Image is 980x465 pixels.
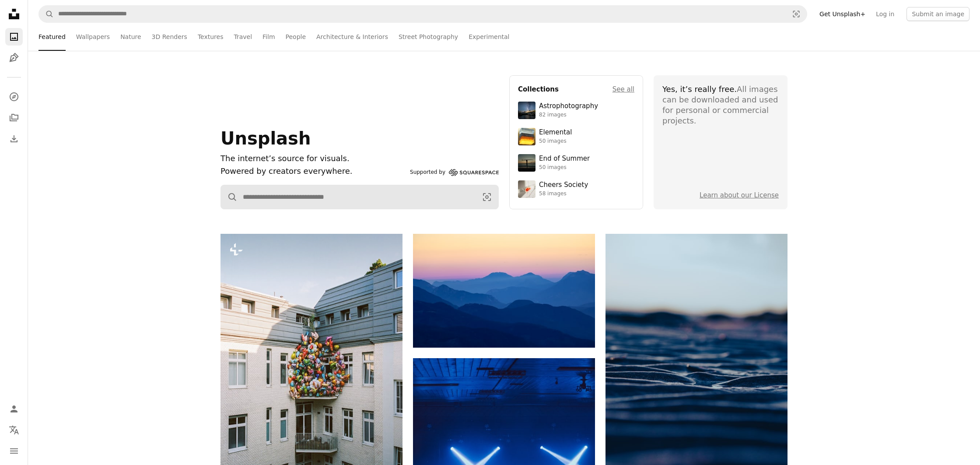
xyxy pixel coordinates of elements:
[221,185,238,209] button: Search Unsplash
[605,366,787,374] a: Rippled sand dunes under a twilight sky
[469,23,509,51] a: Experimental
[198,23,224,51] a: Textures
[5,49,23,67] a: Illustrations
[539,181,588,190] div: Cheers Society
[286,23,306,51] a: People
[76,23,110,51] a: Wallpapers
[539,190,588,197] div: 58 images
[518,154,634,172] a: End of Summer50 images
[5,130,23,148] a: Download History
[662,84,779,126] div: All images can be downloaded and used for personal or commercial projects.
[518,102,634,119] a: Astrophotography82 images
[539,155,590,163] div: End of Summer
[220,165,406,178] p: Powered by creators everywhere.
[518,84,559,95] h4: Collections
[220,152,406,165] h1: The internet’s source for visuals.
[316,23,388,51] a: Architecture & Interiors
[234,23,252,51] a: Travel
[220,352,402,360] a: A large cluster of colorful balloons on a building facade.
[518,102,535,119] img: photo-1538592487700-be96de73306f
[5,421,23,439] button: Language
[220,185,499,209] form: Find visuals sitewide
[5,109,23,127] a: Collections
[262,23,275,51] a: Film
[814,7,871,21] a: Get Unsplash+
[220,128,311,148] span: Unsplash
[5,442,23,460] button: Menu
[612,84,634,95] a: See all
[786,6,807,22] button: Visual search
[518,180,634,198] a: Cheers Society58 images
[152,23,187,51] a: 3D Renders
[399,23,458,51] a: Street Photography
[662,85,737,94] span: Yes, it’s really free.
[539,112,598,119] div: 82 images
[5,88,23,106] a: Explore
[5,28,23,46] a: Photos
[410,167,499,178] a: Supported by
[906,7,969,21] button: Submit an image
[5,400,23,418] a: Log in / Sign up
[518,128,634,145] a: Elemental50 images
[413,286,595,294] a: Layered blue mountains under a pastel sky
[39,6,54,22] button: Search Unsplash
[539,138,572,145] div: 50 images
[539,164,590,171] div: 50 images
[539,102,598,111] div: Astrophotography
[700,191,779,199] a: Learn about our License
[539,128,572,137] div: Elemental
[518,128,535,145] img: premium_photo-1751985761161-8a269d884c29
[476,185,498,209] button: Visual search
[38,5,807,23] form: Find visuals sitewide
[518,180,535,198] img: photo-1610218588353-03e3130b0e2d
[518,154,535,172] img: premium_photo-1754398386796-ea3dec2a6302
[413,234,595,348] img: Layered blue mountains under a pastel sky
[120,23,141,51] a: Nature
[5,5,23,25] a: Home — Unsplash
[871,7,899,21] a: Log in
